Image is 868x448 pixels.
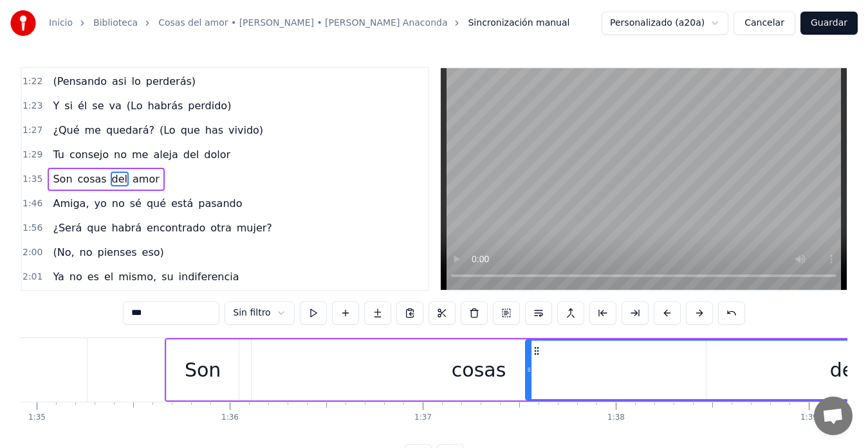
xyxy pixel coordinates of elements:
span: me [84,123,102,138]
div: 1:39 [800,413,818,423]
span: 2:01 [23,271,42,283]
span: ¿Qué [51,123,80,138]
span: amor [131,172,161,186]
span: Son [51,172,73,186]
span: no [111,196,126,211]
span: que [180,123,201,138]
span: has [204,123,225,138]
span: perderás) [145,74,197,89]
span: 1:35 [23,173,42,186]
span: si [63,98,74,113]
span: ¿Será [51,220,83,235]
span: es [86,269,100,284]
div: 1:36 [221,413,239,423]
a: Cosas del amor • [PERSON_NAME] • [PERSON_NAME] Anaconda [158,17,447,30]
span: 1:29 [23,148,42,161]
span: encontrado [145,220,207,235]
span: está [170,196,194,211]
span: el [103,269,115,284]
div: del [830,355,860,384]
a: Chat abierto [814,397,853,435]
span: mujer? [235,220,273,235]
span: cosas [77,172,108,186]
a: Inicio [49,17,73,30]
span: Sincronización manual [468,17,569,30]
span: no [113,147,128,162]
div: Son [185,355,221,384]
span: Tu [51,147,65,162]
span: no [78,245,94,260]
button: Cancelar [734,12,795,35]
span: del [111,172,129,186]
span: sé [129,196,143,211]
span: 1:22 [23,75,42,88]
span: (No, [51,245,75,260]
span: vivido) [227,123,264,138]
span: 1:56 [23,222,42,235]
button: Guardar [800,12,858,35]
span: 1:23 [23,100,42,112]
div: 1:35 [28,413,46,423]
span: quedará? [105,123,156,138]
span: mismo, [117,269,158,284]
span: él [77,98,88,113]
span: 2:00 [23,246,42,259]
span: habrás [146,98,184,113]
span: va [108,98,123,113]
span: consejo [68,147,110,162]
span: aleja [152,147,179,162]
span: (Lo [158,123,177,138]
nav: breadcrumb [49,17,569,30]
span: que [86,220,107,235]
span: 1:46 [23,197,42,210]
span: asi [111,74,128,89]
span: habrá [110,220,142,235]
span: se [91,98,105,113]
span: indiferencia [178,269,241,284]
div: cosas [452,355,506,384]
span: 1:27 [23,124,42,137]
div: 1:37 [414,413,432,423]
span: Ya [51,269,65,284]
span: Amiga, [51,196,90,211]
span: pienses [96,245,138,260]
span: (Pensando [51,74,108,89]
span: dolor [203,147,232,162]
span: pasando [197,196,243,211]
span: perdido) [187,98,232,113]
span: yo [93,196,107,211]
span: su [160,269,174,284]
div: 1:38 [607,413,625,423]
span: lo [131,74,142,89]
span: del [182,147,200,162]
a: Biblioteca [93,17,138,30]
span: no [68,269,84,284]
span: Y [51,98,60,113]
span: otra [209,220,232,235]
img: youka [10,10,36,36]
span: (Lo [125,98,144,113]
span: eso) [141,245,165,260]
span: qué [145,196,167,211]
span: me [131,147,149,162]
